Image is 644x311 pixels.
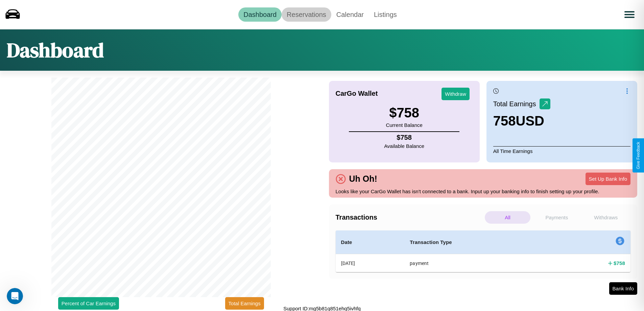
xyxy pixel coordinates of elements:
[442,88,470,100] button: Withdraw
[386,120,422,130] p: Current Balance
[384,134,424,141] h4: $ 758
[282,7,331,22] a: Reservations
[341,238,399,246] h4: Date
[586,173,630,185] button: Set Up Bank Info
[225,297,264,310] button: Total Earnings
[331,7,369,22] a: Calendar
[636,142,641,169] div: Give Feedback
[384,141,424,151] p: Available Balance
[386,105,422,120] h3: $ 758
[336,214,483,221] h4: Transactions
[609,282,637,295] button: Bank Info
[346,174,381,184] h4: Uh Oh!
[534,211,579,224] p: Payments
[336,187,631,196] p: Looks like your CarGo Wallet has isn't connected to a bank. Input up your banking info to finish ...
[369,7,402,22] a: Listings
[238,7,282,22] a: Dashboard
[493,113,550,129] h3: 758 USD
[7,36,104,64] h1: Dashboard
[493,98,540,110] p: Total Earnings
[58,297,119,310] button: Percent of Car Earnings
[7,288,23,304] iframe: Intercom live chat
[614,260,625,267] h4: $ 758
[404,254,550,272] th: payment
[493,146,630,156] p: All Time Earnings
[336,254,405,272] th: [DATE]
[583,211,629,224] p: Withdraws
[336,90,378,97] h4: CarGo Wallet
[410,238,545,246] h4: Transaction Type
[336,230,631,272] table: simple table
[485,211,530,224] p: All
[620,5,639,24] button: Open menu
